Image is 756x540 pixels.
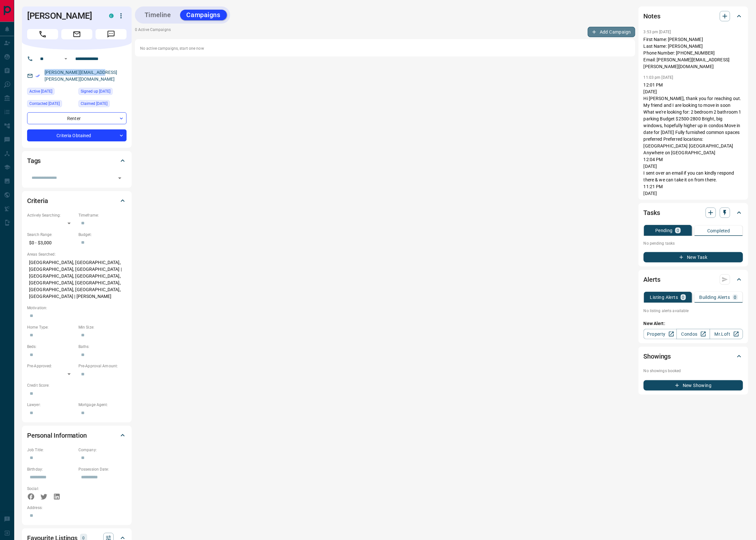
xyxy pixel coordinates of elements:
div: Wed Jan 19 2022 [78,88,127,97]
div: Sun Aug 03 2025 [27,100,75,109]
p: First Name: [PERSON_NAME] Last Name: [PERSON_NAME] Phone Number: [PHONE_NUMBER] Email: [PERSON_NA... [644,36,743,70]
div: Criteria Obtained [27,129,127,141]
div: Thu Jan 20 2022 [78,100,127,109]
p: Areas Searched: [27,251,127,257]
a: Condos [677,329,710,339]
p: Building Alerts [700,295,730,300]
div: Personal Information [27,428,127,443]
p: [GEOGRAPHIC_DATA], [GEOGRAPHIC_DATA], [GEOGRAPHIC_DATA], [GEOGRAPHIC_DATA] | [GEOGRAPHIC_DATA], [... [27,257,127,302]
p: Timeframe: [78,212,127,218]
p: 0 Active Campaigns [135,27,171,37]
button: Add Campaign [588,27,635,37]
button: New Task [644,252,743,262]
h2: Alerts [644,274,660,285]
p: No pending tasks [644,239,743,248]
div: Criteria [27,193,127,209]
p: Pending [655,228,673,233]
p: Baths: [78,344,127,350]
p: No active campaigns, start one now [140,46,630,51]
p: Job Title: [27,447,75,453]
p: Address: [27,505,127,511]
p: 0 [677,228,679,233]
button: Timeline [138,10,178,20]
div: Wed Jul 30 2025 [27,88,75,97]
div: Alerts [644,272,743,287]
p: Listing Alerts [650,295,678,300]
span: Message [96,29,127,39]
a: [PERSON_NAME][EMAIL_ADDRESS][PERSON_NAME][DOMAIN_NAME] [45,70,117,82]
h2: Tasks [644,208,660,218]
div: Notes [644,8,743,24]
div: Tags [27,153,127,168]
p: Budget: [78,232,127,238]
h1: [PERSON_NAME] [27,11,99,21]
button: New Showing [644,380,743,391]
p: New Alert: [644,320,743,327]
a: Property [644,329,677,339]
div: Tasks [644,205,743,220]
p: $0 - $3,000 [27,238,75,248]
p: Birthday: [27,466,75,472]
h2: Tags [27,156,41,166]
p: Actively Searching: [27,212,75,218]
h2: Personal Information [27,430,87,441]
div: Showings [644,349,743,364]
div: condos.ca [109,14,114,18]
p: 11:03 pm [DATE] [644,75,673,80]
p: Social: [27,486,75,492]
p: Search Range: [27,232,75,238]
span: Email [61,29,92,39]
p: Credit Score: [27,382,127,388]
button: Open [62,55,70,63]
span: Call [27,29,58,39]
p: No showings booked [644,368,743,374]
p: Completed [707,229,730,233]
p: Company: [78,447,127,453]
p: 12:01 PM [DATE] Hi [PERSON_NAME], thank you for reaching out. My friend and I are looking to move... [644,82,743,346]
p: 3:53 pm [DATE] [644,30,671,34]
svg: Email Verified [36,74,40,78]
p: Pre-Approved: [27,363,75,369]
p: No listing alerts available [644,308,743,314]
p: Lawyer: [27,402,75,408]
span: Contacted [DATE] [29,100,60,107]
span: Active [DATE] [29,88,52,95]
p: Mortgage Agent: [78,402,127,408]
div: Renter [27,112,127,124]
h2: Showings [644,351,671,362]
p: Motivation: [27,305,127,311]
p: Home Type: [27,324,75,330]
p: Possession Date: [78,466,127,472]
p: Pre-Approval Amount: [78,363,127,369]
button: Campaigns [180,10,227,20]
span: Claimed [DATE] [81,100,107,107]
p: Beds: [27,344,75,350]
button: Open [115,174,124,183]
span: Signed up [DATE] [81,88,110,95]
a: Mr.Loft [710,329,743,339]
p: Min Size: [78,324,127,330]
h2: Criteria [27,196,48,206]
p: 0 [734,295,737,300]
h2: Notes [644,11,660,21]
p: 0 [682,295,685,300]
